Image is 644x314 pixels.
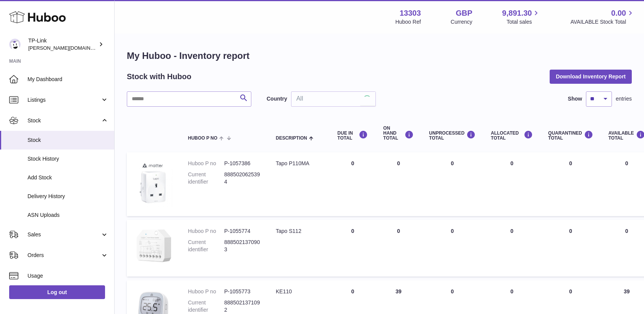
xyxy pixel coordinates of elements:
[375,220,421,277] td: 0
[570,18,635,26] span: AVAILABLE Stock Total
[330,152,375,216] td: 0
[9,39,21,50] img: susie.li@tp-link.com
[375,152,421,216] td: 0
[276,136,307,141] span: Description
[502,8,541,26] a: 9,891.30 Total sales
[28,174,108,181] span: Add Stock
[616,95,632,102] span: entries
[224,228,261,235] dd: P-1055774
[276,228,322,235] div: Tapo S112
[188,136,217,141] span: Huboo P no
[421,152,483,216] td: 0
[28,76,108,83] span: My Dashboard
[28,96,100,104] span: Listings
[429,130,476,141] div: UNPROCESSED Total
[569,228,572,234] span: 0
[28,212,108,219] span: ASN Uploads
[569,160,572,166] span: 0
[188,171,224,185] dt: Current identifier
[127,50,632,62] h1: My Huboo - Inventory report
[127,72,191,82] h2: Stock with Huboo
[188,160,224,167] dt: Huboo P no
[383,126,414,141] div: ON HAND Total
[483,152,540,216] td: 0
[28,231,100,238] span: Sales
[502,8,532,18] span: 9,891.30
[224,288,261,295] dd: P-1055773
[188,299,224,314] dt: Current identifier
[276,160,322,167] div: Tapo P110MA
[28,193,108,200] span: Delivery History
[28,252,100,259] span: Orders
[569,288,572,294] span: 0
[451,18,472,26] div: Currency
[134,160,173,207] img: product image
[224,239,261,253] dd: 8885021370903
[188,239,224,253] dt: Current identifier
[224,160,261,167] dd: P-1057386
[330,220,375,277] td: 0
[570,8,635,26] a: 0.00 AVAILABLE Stock Total
[224,299,261,314] dd: 8885021371092
[134,228,173,267] img: product image
[28,37,97,52] div: TP-Link
[224,171,261,185] dd: 8885020625394
[400,8,421,18] strong: 13303
[28,272,108,280] span: Usage
[395,18,421,26] div: Huboo Ref
[276,288,322,295] div: KE110
[28,155,108,163] span: Stock History
[611,8,626,18] span: 0.00
[548,130,593,141] div: QUARANTINED Total
[9,285,105,299] a: Log out
[506,18,540,26] span: Total sales
[28,137,108,144] span: Stock
[28,45,193,51] span: [PERSON_NAME][DOMAIN_NAME][EMAIL_ADDRESS][DOMAIN_NAME]
[188,228,224,235] dt: Huboo P no
[28,117,100,124] span: Stock
[421,220,483,277] td: 0
[550,70,632,83] button: Download Inventory Report
[568,95,582,102] label: Show
[337,130,368,141] div: DUE IN TOTAL
[456,8,472,18] strong: GBP
[188,288,224,295] dt: Huboo P no
[483,220,540,277] td: 0
[267,95,287,102] label: Country
[491,130,533,141] div: ALLOCATED Total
